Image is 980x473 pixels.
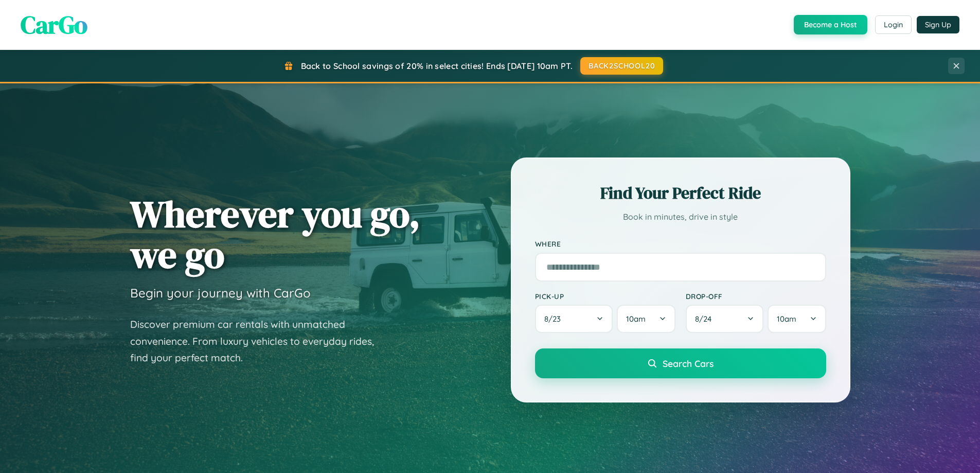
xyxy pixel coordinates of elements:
button: Login [875,15,912,34]
p: Book in minutes, drive in style [535,209,826,224]
button: Become a Host [794,15,867,34]
button: 8/24 [686,305,764,333]
span: Back to School savings of 20% in select cities! Ends [DATE] 10am PT. [301,61,573,71]
span: CarGo [21,8,87,42]
span: 8 / 23 [544,314,566,324]
span: Search Cars [663,358,714,369]
button: 8/23 [535,305,613,333]
button: BACK2SCHOOL20 [580,57,663,75]
label: Drop-off [686,292,826,301]
span: 8 / 24 [695,314,717,324]
label: Where [535,240,826,249]
h2: Find Your Perfect Ride [535,182,826,204]
h1: Wherever you go, we go [130,194,420,275]
span: 10am [626,314,646,324]
h3: Begin your journey with CarGo [130,285,311,301]
p: Discover premium car rentals with unmatched convenience. From luxury vehicles to everyday rides, ... [130,316,387,366]
span: 10am [777,314,796,324]
button: 10am [768,305,826,333]
label: Pick-up [535,292,675,301]
button: Sign Up [917,16,959,33]
button: 10am [617,305,675,333]
button: Search Cars [535,348,826,378]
